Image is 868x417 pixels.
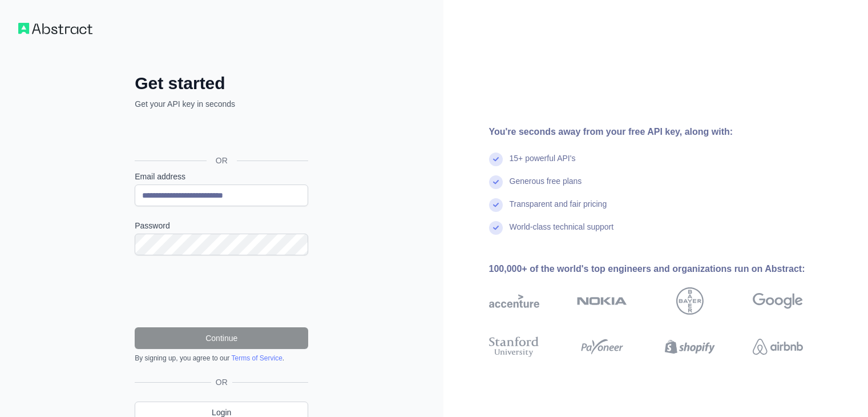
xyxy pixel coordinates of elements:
label: Password [135,220,308,231]
span: OR [211,376,232,388]
iframe: reCAPTCHA [135,269,308,314]
img: check mark [489,153,503,166]
label: Email address [135,171,308,182]
img: check mark [489,175,503,189]
div: 100,000+ of the world's top engineers and organizations run on Abstract: [489,262,839,276]
div: Transparent and fair pricing [510,198,607,221]
div: You're seconds away from your free API key, along with: [489,125,839,139]
div: World-class technical support [510,221,614,244]
img: payoneer [577,334,627,359]
p: Get your API key in seconds [135,98,308,110]
button: Continue [135,327,308,349]
img: google [753,287,803,315]
img: accenture [489,287,539,315]
img: nokia [577,287,627,315]
h2: Get started [135,73,308,94]
div: Generous free plans [510,175,582,198]
img: bayer [676,287,704,315]
div: 15+ powerful API's [510,153,576,175]
iframe: Sign in with Google Button [129,122,312,147]
img: shopify [665,334,715,359]
img: airbnb [753,334,803,359]
img: Workflow [18,23,92,34]
img: check mark [489,221,503,235]
img: stanford university [489,334,539,359]
span: OR [207,155,237,166]
a: Terms of Service [231,354,282,362]
img: check mark [489,198,503,212]
div: By signing up, you agree to our . [135,354,308,363]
